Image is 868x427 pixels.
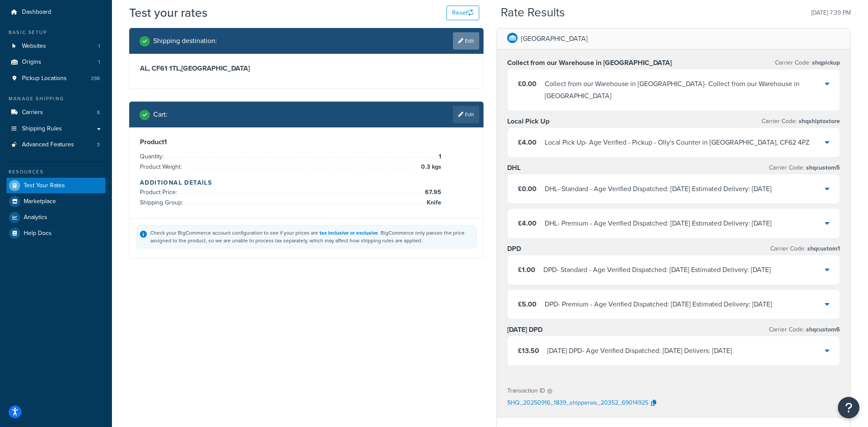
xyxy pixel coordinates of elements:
a: Websites1 [6,38,105,54]
h3: DPD [507,244,521,253]
div: [DATE] DPD - Age Verified Dispatched: [DATE] Delivers: [DATE] [547,345,732,357]
span: £4.00 [518,218,536,228]
span: 1 [98,43,100,50]
li: Websites [6,38,105,54]
div: Manage Shipping [6,95,105,102]
span: 1 [98,59,100,66]
span: 298 [91,75,100,82]
span: £4.00 [518,137,536,147]
span: Knife [425,198,441,208]
a: Shipping Rules [6,121,105,137]
h2: Rate Results [501,6,565,19]
p: Carrier Code: [769,162,840,174]
a: Marketplace [6,194,105,209]
h3: DHL [507,164,521,172]
span: shqcustom5 [804,163,840,172]
li: Pickup Locations [6,71,105,87]
span: Product Weight: [140,162,184,171]
a: Origins1 [6,54,105,70]
span: shqcustom1 [806,244,840,253]
span: shqpickup [810,58,840,67]
span: Test Your Rates [24,182,65,189]
span: £1.00 [518,265,535,275]
span: £13.50 [518,346,539,356]
a: Carriers8 [6,105,105,121]
a: Advanced Features3 [6,137,105,153]
span: Quantity: [140,152,166,161]
span: shqcustom6 [804,325,840,334]
a: Analytics [6,210,105,225]
h2: Cart : [153,111,167,118]
div: DHL - Standard - Age Verified Dispatched: [DATE] Estimated Delivery: [DATE] [545,183,772,195]
span: 3 [97,141,100,149]
span: £0.00 [518,184,536,194]
h2: Shipping destination : [153,37,217,45]
a: tax inclusive or exclusive [319,229,378,237]
span: Advanced Features [22,141,74,149]
span: Websites [22,43,46,50]
span: Pickup Locations [22,75,67,82]
p: Carrier Code: [775,57,840,69]
span: 8 [97,109,100,116]
span: £5.00 [518,299,536,309]
div: Local Pick Up - Age Verified - Pickup - Olly's Counter in [GEOGRAPHIC_DATA], CF62 4PZ [545,136,809,149]
li: Advanced Features [6,137,105,153]
h3: [DATE] DPD [507,325,542,334]
h1: Test your rates [129,4,208,21]
span: 1 [437,152,441,162]
span: Product Price: [140,188,179,197]
span: Shipping Group: [140,198,185,207]
div: DPD - Premium - Age Verified Dispatched: [DATE] Estimated Delivery: [DATE] [545,298,772,310]
button: Open Resource Center [838,397,859,418]
div: DPD - Standard - Age Verified Dispatched: [DATE] Estimated Delivery: [DATE] [543,264,771,276]
span: Carriers [22,109,43,116]
span: Analytics [24,214,47,221]
h3: Product 1 [140,138,473,146]
span: Dashboard [22,9,51,16]
p: Carrier Code: [769,324,840,336]
div: Resources [6,168,105,176]
p: Carrier Code: [762,115,840,127]
p: [DATE] 7:39 PM [811,7,851,19]
span: Marketplace [24,198,56,205]
h3: Local Pick Up [507,117,549,126]
span: shqshiptostore [797,117,840,126]
a: Test Your Rates [6,178,105,193]
h3: AL, CF61 1TL , [GEOGRAPHIC_DATA] [140,64,473,73]
div: Basic Setup [6,29,105,36]
div: Check your BigCommerce account configuration to see if your prices are . BigCommerce only passes ... [150,229,473,244]
h4: Additional Details [140,178,473,187]
li: Carriers [6,105,105,121]
p: Carrier Code: [770,243,840,255]
a: Edit [453,32,479,50]
span: 0.3 kgs [419,162,441,172]
span: £0.00 [518,79,536,89]
div: Collect from our Warehouse in [GEOGRAPHIC_DATA] - Collect from our Warehouse in [GEOGRAPHIC_DATA] [545,78,825,102]
p: SHQ_20250916_1839_shipperws_20352_69014925 [507,397,648,410]
a: Pickup Locations298 [6,71,105,87]
a: Dashboard [6,4,105,20]
p: [GEOGRAPHIC_DATA] [521,33,588,45]
a: Edit [453,106,479,123]
span: Origins [22,59,41,66]
div: DHL - Premium - Age Verified Dispatched: [DATE] Estimated Delivery: [DATE] [545,217,772,229]
span: Help Docs [24,230,52,237]
li: Origins [6,54,105,70]
a: Help Docs [6,226,105,241]
p: Transaction ID [507,385,545,397]
h3: Collect from our Warehouse in [GEOGRAPHIC_DATA] [507,59,672,67]
span: 67.95 [423,187,441,198]
button: Reset [446,6,479,20]
span: Shipping Rules [22,125,62,133]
